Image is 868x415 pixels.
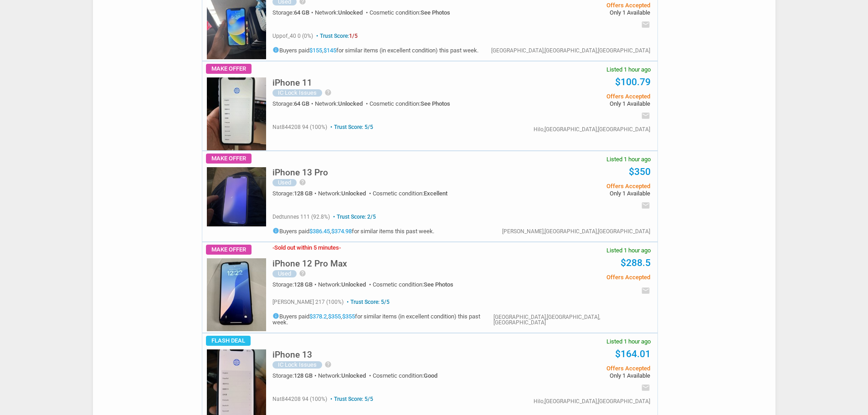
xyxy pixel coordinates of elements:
[534,399,650,404] div: Hilo,[GEOGRAPHIC_DATA],[GEOGRAPHIC_DATA]
[272,282,318,287] div: Storage:
[207,77,266,150] img: s-l225.jpg
[272,10,315,15] div: Storage:
[629,166,651,177] a: $350
[349,33,358,39] span: 1/5
[294,9,309,16] span: 64 GB
[421,100,450,107] span: See Photos
[272,168,328,177] h5: iPhone 13 Pro
[331,227,352,234] a: $374.98
[207,167,266,226] img: s-l225.jpg
[421,9,450,16] span: See Photos
[641,286,650,295] i: email
[424,372,437,379] span: Good
[294,190,313,197] span: 128 GB
[373,373,437,379] div: Cosmetic condition:
[272,313,279,319] i: info
[272,46,478,53] h5: Buyers paid , for similar items (in excellent condition) this past week.
[272,190,318,196] div: Storage:
[502,229,650,234] div: [PERSON_NAME],[GEOGRAPHIC_DATA],[GEOGRAPHIC_DATA]
[272,214,330,220] span: dedtunnes 111 (92.8%)
[342,313,355,319] a: $355
[207,258,266,331] img: s-l225.jpg
[534,127,650,132] div: Hilo,[GEOGRAPHIC_DATA],[GEOGRAPHIC_DATA]
[606,67,651,72] span: Listed 1 hour ago
[513,2,650,8] span: Offers Accepted
[272,46,279,53] i: info
[272,259,347,268] h5: iPhone 12 Pro Max
[615,77,651,87] a: $100.79
[318,190,373,196] div: Network:
[324,361,332,368] i: help
[318,282,373,287] div: Network:
[491,48,650,53] div: [GEOGRAPHIC_DATA],[GEOGRAPHIC_DATA],[GEOGRAPHIC_DATA]
[328,313,341,319] a: $355
[294,372,313,379] span: 128 GB
[329,124,373,130] span: Trust Score: 5/5
[272,78,312,87] h5: iPhone 11
[314,33,358,39] span: Trust Score:
[341,281,366,288] span: Unlocked
[641,20,650,29] i: email
[493,314,650,325] div: [GEOGRAPHIC_DATA],[GEOGRAPHIC_DATA],[GEOGRAPHIC_DATA]
[341,372,366,379] span: Unlocked
[331,214,376,220] span: Trust Score: 2/5
[339,244,341,251] span: -
[272,227,434,234] h5: Buyers paid , for similar items this past week.
[615,348,651,359] a: $164.01
[272,124,327,130] span: nat844208 94 (100%)
[272,227,279,234] i: info
[272,270,297,277] div: Used
[324,46,336,53] a: $145
[345,299,390,305] span: Trust Score: 5/5
[309,46,322,53] a: $155
[206,154,252,164] span: Make Offer
[424,281,453,288] span: See Photos
[272,80,312,87] a: iPhone 11
[206,245,252,255] span: Make Offer
[513,373,650,379] span: Only 1 Available
[513,190,650,196] span: Only 1 Available
[324,89,332,96] i: help
[309,313,327,319] a: $378.2
[424,190,447,197] span: Excellent
[641,201,650,210] i: email
[309,227,330,234] a: $386.45
[272,245,341,251] h3: Sold out within 5 minutes
[373,282,453,287] div: Cosmetic condition:
[338,9,363,16] span: Unlocked
[272,261,347,268] a: iPhone 12 Pro Max
[370,101,450,107] div: Cosmetic condition:
[272,313,493,325] h5: Buyers paid , , for similar items (in excellent condition) this past week.
[294,281,313,288] span: 128 GB
[606,156,651,162] span: Listed 1 hour ago
[299,179,306,186] i: help
[299,270,306,277] i: help
[272,396,327,402] span: nat844208 94 (100%)
[272,299,344,305] span: [PERSON_NAME] 217 (100%)
[513,274,650,280] span: Offers Accepted
[272,350,312,359] h5: iPhone 13
[329,396,373,402] span: Trust Score: 5/5
[294,100,309,107] span: 64 GB
[315,101,370,107] div: Network:
[315,10,370,15] div: Network:
[272,373,318,379] div: Storage:
[513,93,650,99] span: Offers Accepted
[621,257,651,268] a: $288.5
[513,101,650,107] span: Only 1 Available
[272,179,297,186] div: Used
[370,10,450,15] div: Cosmetic condition:
[341,190,366,197] span: Unlocked
[606,338,651,344] span: Listed 1 hour ago
[513,365,650,371] span: Offers Accepted
[272,101,315,107] div: Storage:
[641,383,650,392] i: email
[318,373,373,379] div: Network:
[272,33,313,39] span: uppof_40 0 (0%)
[272,352,312,359] a: iPhone 13
[606,247,651,253] span: Listed 1 hour ago
[513,10,650,15] span: Only 1 Available
[272,361,322,369] div: IC Lock Issues
[272,170,328,177] a: iPhone 13 Pro
[206,64,252,74] span: Make Offer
